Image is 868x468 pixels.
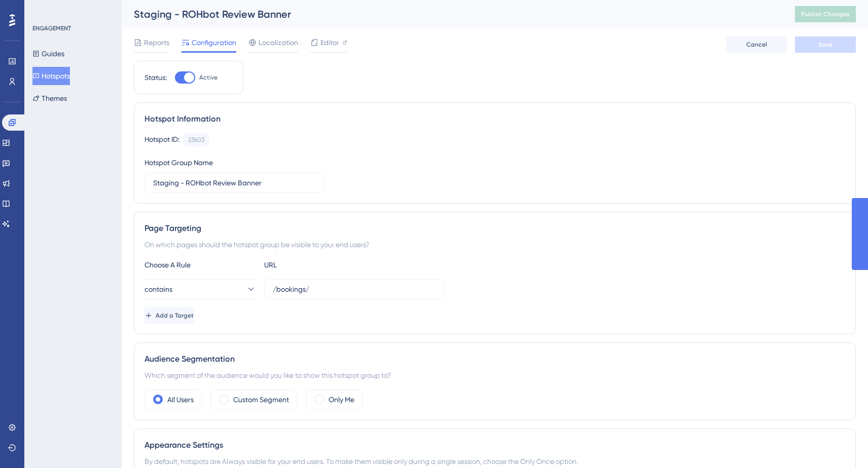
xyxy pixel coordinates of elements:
[134,7,770,21] div: Staging - ROHbot Review Banner
[795,6,856,22] button: Publish Changes
[273,284,436,295] input: yourwebsite.com/path
[726,36,787,53] button: Cancel
[199,73,218,82] span: Active
[32,24,71,32] div: ENGAGEMENT
[144,283,172,295] span: contains
[795,36,856,53] button: Save
[156,311,194,320] span: Add a Target
[32,89,67,107] button: Themes
[144,353,845,365] div: Audience Segmentation
[259,36,298,49] span: Localization
[32,45,64,63] button: Guides
[144,71,167,84] div: Status:
[144,307,194,324] button: Add a Target
[32,67,70,85] button: Hotspots
[144,259,256,271] div: Choose A Rule
[746,41,767,49] span: Cancel
[192,36,236,49] span: Configuration
[144,455,845,467] div: By default, hotspots are Always visible for your end users. To make them visible only during a si...
[153,177,316,188] input: Type your Hotspot Group Name here
[144,222,845,235] div: Page Targeting
[233,394,289,406] label: Custom Segment
[144,133,179,146] div: Hotspot ID:
[818,41,833,49] span: Save
[144,113,845,125] div: Hotspot Information
[167,394,194,406] label: All Users
[144,36,169,49] span: Reports
[825,428,856,458] iframe: UserGuiding AI Assistant Launcher
[320,36,339,49] span: Editor
[329,394,354,406] label: Only Me
[144,439,845,451] div: Appearance Settings
[144,279,256,299] button: contains
[188,136,204,144] div: 23603
[144,239,845,251] div: On which pages should the hotspot group be visible to your end users?
[144,369,845,381] div: Which segment of the audience would you like to show this hotspot group to?
[801,10,850,18] span: Publish Changes
[264,259,376,271] div: URL
[144,157,213,169] div: Hotspot Group Name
